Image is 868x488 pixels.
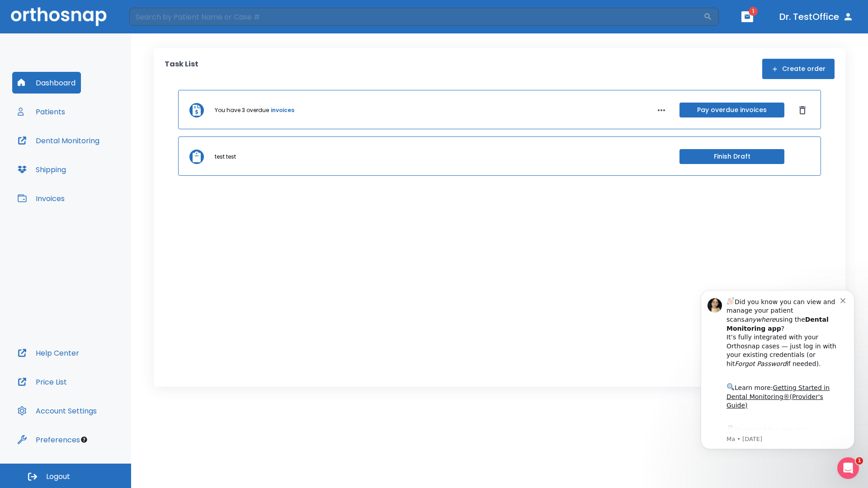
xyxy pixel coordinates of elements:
[46,472,70,482] span: Logout
[129,8,703,26] input: Search by Patient Name or Case #
[215,106,269,114] p: You have 3 overdue
[39,147,153,193] div: Download the app: | ​ Let us know if you need help getting started!
[12,159,71,180] button: Shipping
[12,101,71,122] button: Patients
[12,188,70,209] button: Invoices
[837,457,859,479] iframe: Intercom live chat
[12,130,105,151] button: Dental Monitoring
[679,149,784,164] button: Finish Draft
[12,72,81,94] button: Dashboard
[795,103,810,117] button: Dismiss
[749,7,758,16] span: 1
[12,400,102,422] button: Account Settings
[39,150,120,166] a: App Store
[12,429,85,450] button: Preferences
[679,103,784,117] button: Pay overdue invoices
[687,277,868,464] iframe: Intercom notifications message
[11,7,107,26] img: Orthosnap
[12,371,72,393] button: Price List
[80,436,88,444] div: Tooltip anchor
[776,9,857,25] button: Dr. TestOffice
[271,106,294,114] a: invoices
[215,153,236,161] p: test test
[39,159,153,167] p: Message from Ma, sent 2w ago
[856,457,863,465] span: 1
[165,59,198,79] p: Task List
[762,59,835,79] button: Create order
[153,19,160,27] button: Dismiss notification
[12,342,85,364] button: Help Center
